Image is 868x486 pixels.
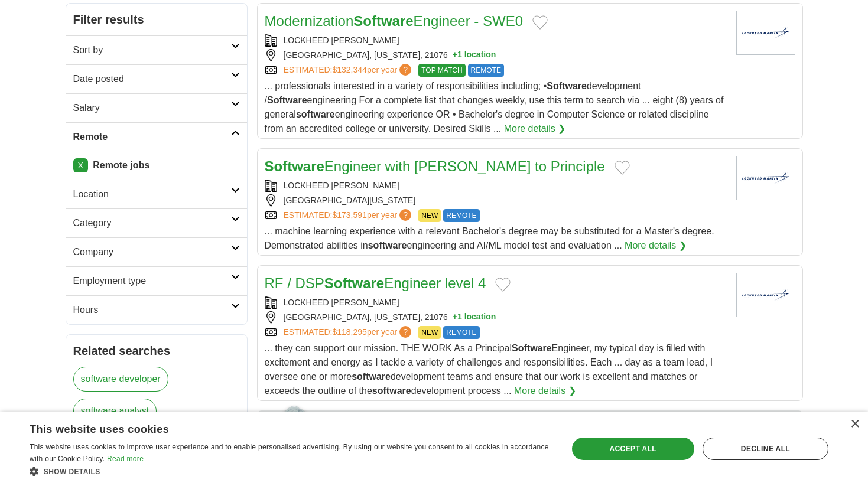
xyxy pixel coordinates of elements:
[66,35,247,64] a: Sort by
[265,158,605,174] a: SoftwareEngineer with [PERSON_NAME] to Principle
[284,64,414,77] a: ESTIMATED:$132,344per year?
[73,72,231,86] h2: Date posted
[468,64,504,77] span: REMOTE
[66,93,247,122] a: Salary
[418,209,441,222] span: NEW
[332,327,366,337] span: $118,295
[30,465,551,477] div: Show details
[615,161,630,175] button: Add to favorite jobs
[399,326,411,338] span: ?
[572,438,694,460] div: Accept all
[265,49,727,61] div: [GEOGRAPHIC_DATA], [US_STATE], 21076
[850,420,859,429] div: Close
[66,266,247,295] a: Employment type
[73,342,240,360] h2: Related searches
[368,240,407,250] strong: software
[66,237,247,266] a: Company
[399,209,411,221] span: ?
[453,49,496,61] button: +1 location
[66,295,247,324] a: Hours
[66,64,247,93] a: Date posted
[73,367,168,392] a: software developer
[736,11,795,55] img: Lockheed Martin logo
[265,226,714,250] span: ... machine learning experience with a relevant Bachelor's degree may be substituted for a Master...
[443,326,479,339] span: REMOTE
[73,187,231,201] h2: Location
[332,210,366,220] span: $173,591
[265,311,727,324] div: [GEOGRAPHIC_DATA], [US_STATE], 21076
[284,209,414,222] a: ESTIMATED:$173,591per year?
[73,158,88,172] a: X
[66,4,247,35] h2: Filter results
[512,343,552,353] strong: Software
[453,311,457,324] span: +
[30,443,549,463] span: This website uses cookies to improve user experience and to enable personalised advertising. By u...
[372,386,411,396] strong: software
[73,303,231,317] h2: Hours
[532,15,548,30] button: Add to favorite jobs
[504,122,566,136] a: More details ❯
[262,404,319,451] img: apply-iq-scientist.png
[93,160,149,170] strong: Remote jobs
[418,326,441,339] span: NEW
[73,216,231,230] h2: Category
[73,245,231,259] h2: Company
[267,95,307,105] strong: Software
[352,371,391,381] strong: software
[73,399,157,423] a: software analyst
[443,209,479,222] span: REMOTE
[265,343,713,396] span: ... they can support our mission. THE WORK As a Principal Engineer, my typical day is filled with...
[353,13,413,29] strong: Software
[66,208,247,237] a: Category
[66,180,247,208] a: Location
[324,275,384,291] strong: Software
[514,384,576,398] a: More details ❯
[284,326,414,339] a: ESTIMATED:$118,295per year?
[265,81,724,133] span: ... professionals interested in a variety of responsibilities including; • development / engineer...
[73,101,231,115] h2: Salary
[107,455,144,463] a: Read more, opens a new window
[495,278,511,292] button: Add to favorite jobs
[30,419,522,436] div: This website uses cookies
[453,311,496,324] button: +1 location
[44,468,100,476] span: Show details
[73,130,231,144] h2: Remote
[265,13,524,29] a: ModernizationSoftwareEngineer - SWE0
[265,158,324,174] strong: Software
[332,65,366,74] span: $132,344
[547,81,587,91] strong: Software
[296,109,335,119] strong: software
[625,239,687,253] a: More details ❯
[73,43,231,57] h2: Sort by
[284,181,399,190] a: LOCKHEED [PERSON_NAME]
[284,35,399,45] a: LOCKHEED [PERSON_NAME]
[703,438,828,460] div: Decline all
[265,194,727,207] div: [GEOGRAPHIC_DATA][US_STATE]
[736,156,795,200] img: Lockheed Martin logo
[66,122,247,151] a: Remote
[284,298,399,307] a: LOCKHEED [PERSON_NAME]
[399,64,411,76] span: ?
[736,273,795,317] img: Lockheed Martin logo
[73,274,231,288] h2: Employment type
[453,49,457,61] span: +
[265,275,486,291] a: RF / DSPSoftwareEngineer level 4
[418,64,465,77] span: TOP MATCH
